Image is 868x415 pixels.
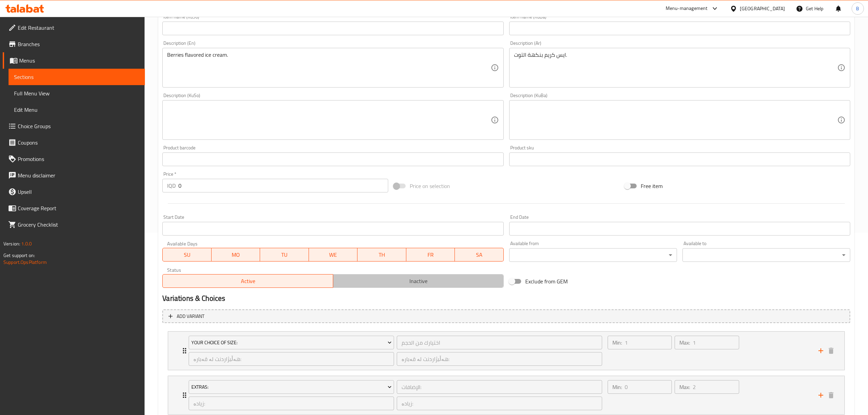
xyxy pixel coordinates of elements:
button: MO [212,248,260,262]
button: TU [260,248,309,262]
input: Enter name KuSo [162,22,503,35]
span: Full Menu View [14,89,139,97]
span: Sections [14,73,139,81]
div: ​ [682,248,850,262]
input: Please enter price [178,179,388,192]
a: Coverage Report [3,200,145,216]
button: Extras: [189,380,394,394]
a: Coupons [3,134,145,151]
a: Upsell [3,184,145,200]
a: Branches [3,36,145,52]
span: 1.0.0 [21,239,32,248]
span: MO [214,250,258,260]
span: WE [312,250,355,260]
a: Sections [9,69,145,85]
button: add [816,390,826,400]
span: Branches [18,40,139,48]
span: Add variant [177,312,204,321]
span: Version: [3,239,20,248]
span: Menus [19,56,139,65]
a: Edit Restaurant [3,19,145,36]
span: B [856,5,859,12]
button: FR [406,248,455,262]
div: ​ [509,248,677,262]
div: Expand [168,332,844,370]
textarea: ايس كريم بنكهة التوت. [514,52,837,84]
span: Menu disclaimer [18,171,139,179]
input: Please enter product barcode [162,152,503,166]
button: delete [826,346,836,356]
span: Inactive [336,276,501,286]
a: Support.OpsPlatform [3,258,47,267]
button: Active [162,274,333,288]
span: Edit Menu [14,106,139,114]
input: Enter name KuBa [509,22,850,35]
span: SA [458,250,501,260]
span: FR [409,250,452,260]
button: SA [455,248,504,262]
a: Menus [3,52,145,69]
span: Exclude from GEM [525,277,568,285]
a: Menu disclaimer [3,167,145,184]
span: SU [165,250,208,260]
p: Max: [679,383,690,391]
button: Inactive [333,274,504,288]
span: Promotions [18,155,139,163]
span: Active [165,276,330,286]
li: Expand [162,329,850,373]
span: Coupons [18,138,139,147]
div: Menu-management [666,4,708,13]
span: Choice Groups [18,122,139,130]
button: add [816,346,826,356]
button: TH [357,248,406,262]
button: WE [309,248,358,262]
div: Expand [168,376,844,414]
span: Upsell [18,188,139,196]
button: Add variant [162,309,850,323]
button: delete [826,390,836,400]
span: Edit Restaurant [18,24,139,32]
span: Coverage Report [18,204,139,212]
span: Get support on: [3,251,35,260]
span: Extras: [191,383,392,391]
button: Your Choice Of Size: [189,336,394,349]
a: Edit Menu [9,102,145,118]
p: Min: [612,338,622,347]
input: Please enter product sku [509,152,850,166]
div: [GEOGRAPHIC_DATA] [740,5,785,12]
textarea: Berries flavored ice cream. [167,52,490,84]
p: Min: [612,383,622,391]
h2: Variations & Choices [162,293,850,304]
a: Full Menu View [9,85,145,102]
a: Choice Groups [3,118,145,134]
p: Max: [679,338,690,347]
span: Grocery Checklist [18,220,139,229]
button: SU [162,248,211,262]
span: Your Choice Of Size: [191,338,392,347]
a: Promotions [3,151,145,167]
a: Grocery Checklist [3,216,145,233]
span: TH [360,250,404,260]
p: IQD [167,182,176,190]
span: TU [263,250,306,260]
span: Price on selection [410,182,450,190]
span: Free item [641,182,663,190]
